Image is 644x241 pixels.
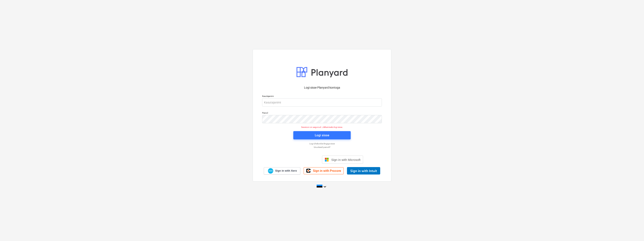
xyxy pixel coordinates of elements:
span: Sign in with Procore [313,169,341,173]
a: Unustasid parooli? [260,146,384,148]
p: Kasutajanimi [262,95,382,98]
p: Logi sisse Planyard kontoga [262,85,382,90]
span: Sign in with Xero [275,169,297,173]
a: Sign in with Xero [264,167,301,175]
img: Microsoft logo [325,158,329,162]
i: keyboard_arrow_down [322,184,327,189]
a: Logi ühekordse lingiga sisse [260,142,384,145]
p: Sessioon on aegunud. Jätkamiseks logi sisse. [260,126,384,128]
iframe: Sign in with Google Button [279,155,321,164]
button: Logi sisse [293,131,351,139]
a: Sign in with Procore [304,167,344,174]
input: Kasutajanimi [262,98,382,107]
span: Sign in with Microsoft [331,158,361,161]
p: Parool [262,112,382,115]
div: Logi sisse [315,133,329,138]
img: Xero logo [268,168,273,174]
